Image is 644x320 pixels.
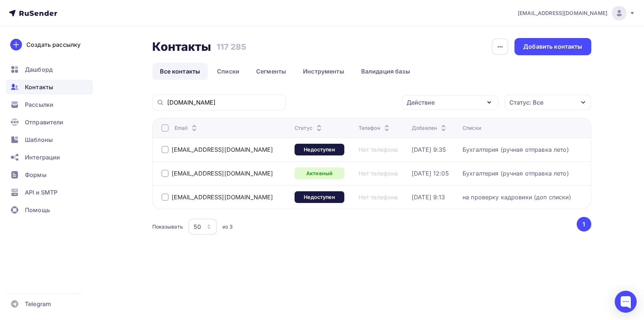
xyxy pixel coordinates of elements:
[463,124,481,132] div: Списки
[518,10,607,17] span: [EMAIL_ADDRESS][DOMAIN_NAME]
[25,188,57,197] span: API и SMTP
[353,63,418,80] a: Валидация базы
[463,146,569,153] a: Бухгалтерия (ручная отправка лето)
[26,40,80,49] div: Создать рассылку
[359,146,398,153] a: Нет телефона
[412,146,446,153] a: [DATE] 9:35
[359,193,398,201] a: Нет телефона
[25,170,46,179] span: Формы
[172,193,273,201] a: [EMAIL_ADDRESS][DOMAIN_NAME]
[407,98,435,107] div: Действие
[188,218,217,235] button: 50
[523,42,582,51] div: Добавить контакты
[295,167,344,179] a: Активный
[25,153,60,162] span: Интеграции
[25,83,53,91] span: Контакты
[217,42,247,52] h3: 117 285
[152,63,208,80] a: Все контакты
[167,98,281,106] input: Поиск
[25,206,50,214] span: Помощь
[402,95,498,110] button: Действие
[152,223,183,230] div: Показывать
[295,63,352,80] a: Инструменты
[25,135,53,144] span: Шаблоны
[175,124,199,132] div: Email
[504,94,591,110] button: Статус: Все
[222,223,233,230] div: из 3
[518,6,635,20] a: [EMAIL_ADDRESS][DOMAIN_NAME]
[509,98,543,107] div: Статус: Все
[295,124,323,132] div: Статус
[6,167,93,182] a: Формы
[6,115,93,129] a: Отправители
[359,170,398,177] a: Нет телефона
[152,39,211,54] h2: Контакты
[25,100,53,109] span: Рассылки
[172,170,273,177] a: [EMAIL_ADDRESS][DOMAIN_NAME]
[25,118,64,127] span: Отправители
[6,97,93,112] a: Рассылки
[25,65,53,74] span: Дашборд
[25,300,51,308] span: Telegram
[412,170,449,177] a: [DATE] 12:05
[412,124,448,132] div: Добавлен
[359,124,391,132] div: Телефон
[412,193,445,201] a: [DATE] 9:13
[172,146,273,153] a: [EMAIL_ADDRESS][DOMAIN_NAME]
[295,191,344,203] a: Недоступен
[295,144,344,155] a: Недоступен
[6,62,93,77] a: Дашборд
[6,80,93,94] a: Контакты
[577,217,591,231] button: Go to page 1
[248,63,294,80] a: Сегменты
[209,63,247,80] a: Списки
[463,170,569,177] a: Бухгалтерия (ручная отправка лето)
[463,193,571,201] a: на проверку кадровики (доп списки)
[6,132,93,147] a: Шаблоны
[194,222,201,231] div: 50
[575,217,591,231] ul: Pagination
